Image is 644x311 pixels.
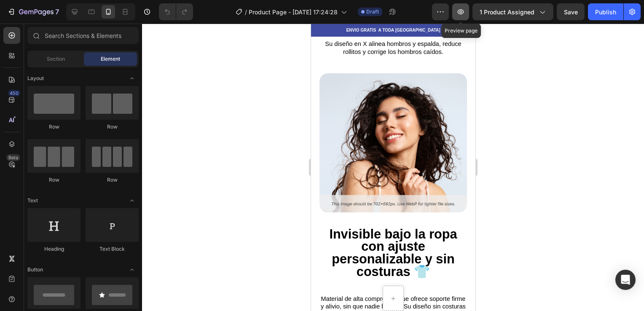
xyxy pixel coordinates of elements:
span: Toggle open [125,194,139,207]
span: Toggle open [125,72,139,85]
div: Publish [595,8,616,16]
div: Row [27,123,80,131]
button: Publish [588,3,623,20]
div: Text Block [86,245,139,253]
span: Element [101,55,120,63]
span: / [245,8,247,16]
span: Section [47,55,65,63]
div: Undo/Redo [159,3,193,20]
span: Save [564,8,578,16]
div: Beta [6,154,20,161]
div: Row [27,176,80,184]
span: Draft [366,8,379,16]
input: Search Sections & Elements [27,27,139,44]
span: Text [27,197,38,204]
button: 7 [3,3,63,20]
button: 1 product assigned [472,3,553,20]
span: Button [27,266,43,273]
p: 7 [55,7,59,17]
span: Layout [27,75,44,82]
div: Open Intercom Messenger [615,270,636,290]
button: Save [557,3,585,20]
div: Row [86,123,139,131]
span: 1 product assigned [480,8,534,16]
span: Product Page - [DATE] 17:24:28 [249,8,338,16]
div: 450 [8,90,20,97]
div: Heading [27,245,80,253]
div: Row [86,176,139,184]
span: Toggle open [125,263,139,276]
iframe: Design area [311,24,475,311]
